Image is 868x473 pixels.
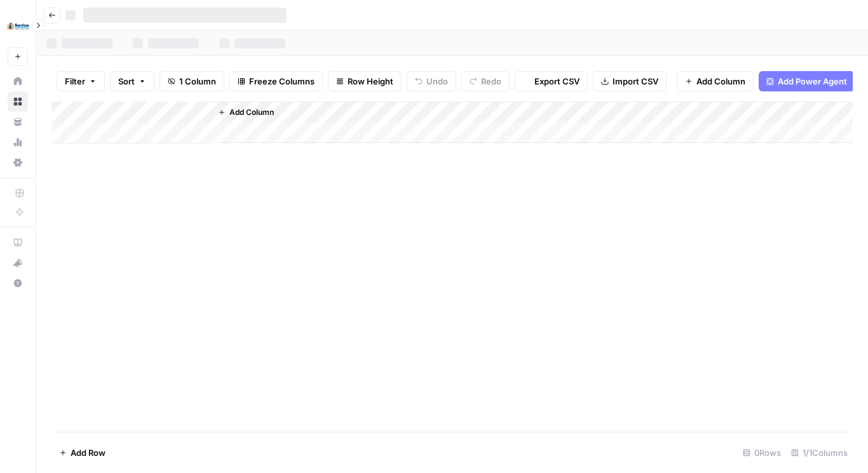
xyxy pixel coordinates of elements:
[759,71,855,91] button: Add Power Agent
[71,446,105,459] span: Add Row
[51,443,113,463] button: Add Row
[213,104,279,121] button: Add Column
[118,75,135,88] span: Sort
[426,75,448,88] span: Undo
[481,75,501,88] span: Redo
[677,71,754,91] button: Add Column
[8,253,28,273] button: What's new?
[328,71,402,91] button: Row Height
[786,443,853,463] div: 1/1 Columns
[229,107,274,118] span: Add Column
[8,91,28,112] a: Browse
[534,75,580,88] span: Export CSV
[8,10,28,42] button: Workspace: Service Professionals
[249,75,315,88] span: Freeze Columns
[613,75,658,88] span: Import CSV
[179,75,216,88] span: 1 Column
[8,273,28,293] button: Help + Support
[738,443,786,463] div: 0 Rows
[407,71,456,91] button: Undo
[696,75,745,88] span: Add Column
[461,71,510,91] button: Redo
[8,253,27,272] div: What's new?
[8,132,28,152] a: Usage
[8,71,28,91] a: Home
[159,71,224,91] button: 1 Column
[8,112,28,132] a: Your Data
[8,152,28,173] a: Settings
[778,75,847,88] span: Add Power Agent
[8,232,28,253] a: AirOps Academy
[65,75,85,88] span: Filter
[57,71,105,91] button: Filter
[8,15,31,37] img: Service Professionals Logo
[593,71,667,91] button: Import CSV
[348,75,393,88] span: Row Height
[515,71,588,91] button: Export CSV
[229,71,323,91] button: Freeze Columns
[110,71,154,91] button: Sort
